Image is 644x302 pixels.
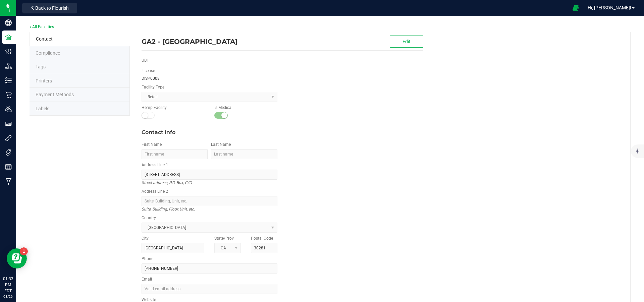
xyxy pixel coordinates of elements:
label: State/Prov [214,235,234,241]
input: City [142,243,205,253]
span: Contact [36,36,53,42]
input: (123) 456-7890 [142,263,277,274]
a: All Facilities [30,24,54,29]
inline-svg: Distribution [5,63,12,69]
button: Edit [390,36,423,48]
label: Hemp Facility [142,105,167,111]
label: Last Name [211,141,231,147]
label: First Name [142,141,162,147]
inline-svg: Retail [5,92,12,98]
inline-svg: Inventory [5,77,12,84]
label: Is Medical [214,105,232,111]
inline-svg: Users [5,106,12,113]
iframe: Resource center [7,248,27,268]
inline-svg: Company [5,19,12,26]
label: Facility Type [142,84,164,90]
span: DISP0008 [142,76,160,81]
input: Last name [211,149,277,159]
div: GA2 - Stockbridge [142,37,380,47]
label: Email [142,276,152,282]
i: Suite, Building, Floor, Unit, etc. [142,205,195,213]
span: Back to Flourish [35,5,69,11]
label: City [142,235,149,241]
input: Valid email address [142,284,277,294]
inline-svg: Facilities [5,34,12,41]
p: 01:33 PM EDT [3,276,13,294]
inline-svg: Integrations [5,135,12,141]
input: Address [142,170,277,180]
div: Contact Info [142,128,277,136]
input: Postal Code [251,243,277,253]
inline-svg: Configuration [5,48,12,55]
span: State Registry [36,50,60,56]
button: Back to Flourish [22,3,77,13]
span: Label Maker [36,106,49,111]
label: Phone [142,256,153,262]
span: Tags [36,64,46,69]
label: Address Line 1 [142,162,168,168]
input: Suite, Building, Unit, etc. [142,196,277,206]
span: Edit [402,39,411,44]
input: First name [142,149,208,159]
label: License [142,68,155,74]
label: Postal Code [251,235,273,241]
i: Street address, P.O. Box, C/O [142,179,192,187]
span: Payment Methods [36,92,74,97]
inline-svg: User Roles [5,120,12,127]
inline-svg: Reports [5,164,12,170]
iframe: Resource center unread badge [20,247,28,255]
label: Address Line 2 [142,188,168,194]
span: Printers [36,78,52,83]
inline-svg: Manufacturing [5,178,12,185]
label: UBI [142,57,148,63]
span: Hi, [PERSON_NAME]! [588,5,631,10]
span: Open Ecommerce Menu [568,1,583,14]
inline-svg: Tags [5,149,12,156]
label: Country [142,215,156,221]
p: 08/26 [3,294,13,299]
